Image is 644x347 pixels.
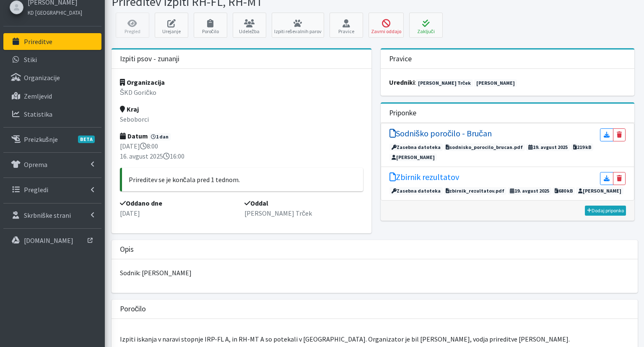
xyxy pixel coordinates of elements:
[149,133,171,141] span: 1 dan
[474,79,517,87] a: [PERSON_NAME]
[3,69,101,86] a: Organizacije
[390,128,492,138] h5: Sodniško poročilo - Bručan
[3,232,101,249] a: [DOMAIN_NAME]
[3,33,101,50] a: Prireditve
[194,13,227,38] a: Poročilo
[571,143,594,151] span: 219 kB
[390,172,459,185] a: Zbirnik rezultatov
[24,211,71,219] p: Skrbniške strani
[330,13,363,38] a: Pravice
[444,143,525,151] span: sodnisko_porocilo_brucan.pdf
[244,208,363,218] p: [PERSON_NAME] Trček
[24,236,73,245] p: [DOMAIN_NAME]
[585,206,626,216] a: Dodaj priponko
[381,69,634,96] div: :
[390,128,492,141] a: Sodniško poročilo - Bručan
[389,55,412,63] h3: Pravice
[120,199,162,207] strong: Oddano dne
[120,208,239,218] p: [DATE]
[390,143,443,151] span: Zasebna datoteka
[508,187,551,195] span: 19. avgust 2025
[233,13,266,38] a: Udeležba
[120,105,139,113] strong: Kraj
[120,334,629,344] p: Izpiti iskanja v naravi stopnje IRP-FL A, in RH-MT A so potekali v [GEOGRAPHIC_DATA]. Organizator...
[390,172,459,182] h5: Zbirnik rezultatov
[120,55,179,63] h3: Izpiti psov - zunanji
[3,207,101,224] a: Skrbniške strani
[24,185,48,194] p: Pregledi
[3,131,101,148] a: PreizkušnjeBETA
[272,13,324,38] a: Izpiti reševalnih parov
[553,187,575,195] span: 680 kB
[120,305,146,313] h3: Poročilo
[129,175,356,185] p: Prireditev se je končala pred 1 tednom.
[24,55,37,64] p: Stiki
[409,13,443,38] button: Zaključi
[24,135,58,143] p: Preizkušnje
[120,78,165,86] strong: Organizacija
[3,181,101,198] a: Pregledi
[24,160,47,169] p: Oprema
[390,154,437,161] span: [PERSON_NAME]
[244,199,268,207] strong: Oddal
[389,109,416,117] h3: Priponke
[444,187,507,195] span: zbirnik_rezultatov.pdf
[120,114,363,124] p: Seboborci
[526,143,570,151] span: 19. avgust 2025
[24,37,52,46] p: Prireditve
[78,136,95,143] span: BETA
[389,78,415,86] strong: uredniki
[3,106,101,123] a: Statistika
[3,156,101,173] a: Oprema
[120,245,134,254] h3: Opis
[24,110,52,118] p: Statistika
[120,141,363,161] p: [DATE] 8:00 16. avgust 2025 16:00
[369,13,404,38] button: Zavrni oddajo
[28,9,82,16] small: KD [GEOGRAPHIC_DATA]
[24,73,60,82] p: Organizacije
[24,92,52,100] p: Zemljevid
[576,187,623,195] span: [PERSON_NAME]
[120,132,148,140] strong: Datum
[416,79,473,87] a: [PERSON_NAME] Trček
[3,51,101,68] a: Stiki
[155,13,188,38] a: Urejanje
[3,88,101,104] a: Zemljevid
[120,268,629,278] p: Sodnik: [PERSON_NAME]
[120,87,363,97] p: ŠKD Goričko
[28,7,82,17] a: KD [GEOGRAPHIC_DATA]
[390,187,443,195] span: Zasebna datoteka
